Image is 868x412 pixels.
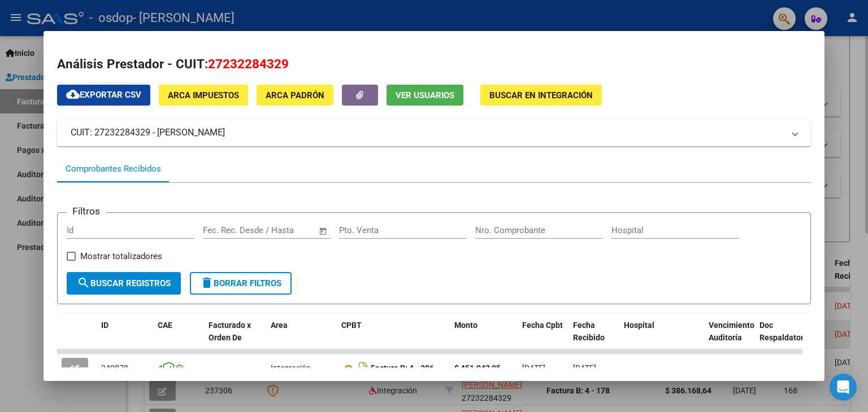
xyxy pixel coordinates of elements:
[101,363,128,372] span: 240878
[208,56,289,71] span: 27232284329
[80,249,162,263] span: Mostrar totalizadores
[387,85,463,106] button: Ver Usuarios
[759,321,810,343] span: Doc Respaldatoria
[454,321,478,330] span: Monto
[259,225,314,235] input: Fecha fin
[97,313,153,363] datatable-header-cell: ID
[755,313,823,363] datatable-header-cell: Doc Respaldatoria
[518,313,568,363] datatable-header-cell: Fecha Cpbt
[271,321,288,330] span: Area
[522,363,545,372] span: [DATE]
[371,364,434,373] strong: Factura B: 4 - 206
[266,90,324,100] span: ARCA Padrón
[153,313,204,363] datatable-header-cell: CAE
[489,90,593,100] span: Buscar en Integración
[57,55,811,74] h2: Análisis Prestador - CUIT:
[341,321,362,330] span: CPBT
[158,321,172,330] span: CAE
[257,85,333,106] button: ARCA Padrón
[704,313,755,363] datatable-header-cell: Vencimiento Auditoría
[573,363,596,372] span: [DATE]
[190,272,292,295] button: Borrar Filtros
[450,313,518,363] datatable-header-cell: Monto
[77,276,90,290] mat-icon: search
[67,204,106,218] h3: Filtros
[168,90,239,100] span: ARCA Impuestos
[159,85,248,106] button: ARCA Impuestos
[57,119,811,146] mat-expansion-panel-header: CUIT: 27232284329 - [PERSON_NAME]
[522,321,563,330] span: Fecha Cpbt
[71,126,784,139] mat-panel-title: CUIT: 27232284329 - [PERSON_NAME]
[454,363,501,372] strong: $ 451.042,05
[337,313,450,363] datatable-header-cell: CPBT
[66,90,141,100] span: Exportar CSV
[200,278,281,288] span: Borrar Filtros
[830,374,857,401] div: Open Intercom Messenger
[356,359,371,377] i: Descargar documento
[709,321,754,343] span: Vencimiento Auditoría
[573,321,605,343] span: Fecha Recibido
[67,272,181,295] button: Buscar Registros
[200,276,214,290] mat-icon: delete
[271,363,311,372] span: Integración
[57,85,150,106] button: Exportar CSV
[66,163,161,176] div: Comprobantes Recibidos
[209,321,251,343] span: Facturado x Orden De
[204,313,266,363] datatable-header-cell: Facturado x Orden De
[66,87,80,101] mat-icon: cloud_download
[101,321,108,330] span: ID
[480,85,602,106] button: Buscar en Integración
[266,313,337,363] datatable-header-cell: Area
[77,278,171,288] span: Buscar Registros
[203,225,249,235] input: Fecha inicio
[396,90,454,100] span: Ver Usuarios
[624,321,654,330] span: Hospital
[316,225,329,238] button: Open calendar
[568,313,619,363] datatable-header-cell: Fecha Recibido
[619,313,704,363] datatable-header-cell: Hospital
